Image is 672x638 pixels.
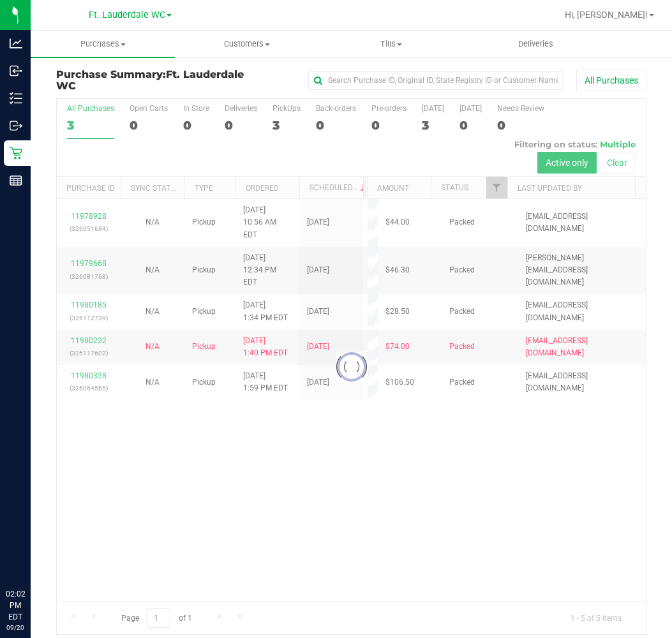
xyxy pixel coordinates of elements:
[576,70,646,91] button: All Purchases
[10,174,22,187] inline-svg: Reports
[89,10,165,20] span: Ft. Lauderdale WC
[501,38,571,50] span: Deliveries
[10,64,22,77] inline-svg: Inbound
[13,536,51,574] iframe: Resource center
[6,623,25,632] p: 09/20
[308,71,564,90] input: Search Purchase ID, Original ID, State Registry ID or Customer Name...
[56,69,253,91] h3: Purchase Summary:
[56,68,244,92] span: Ft. Lauderdale WC
[319,31,463,57] a: Tills
[10,92,22,105] inline-svg: Inventory
[320,38,463,50] span: Tills
[565,10,648,20] span: Hi, [PERSON_NAME]!
[10,37,22,50] inline-svg: Analytics
[10,119,22,132] inline-svg: Outbound
[31,31,175,57] a: Purchases
[10,147,22,159] inline-svg: Retail
[175,31,319,57] a: Customers
[6,588,25,623] p: 02:02 PM EDT
[175,38,318,50] span: Customers
[463,31,608,57] a: Deliveries
[31,38,175,50] span: Purchases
